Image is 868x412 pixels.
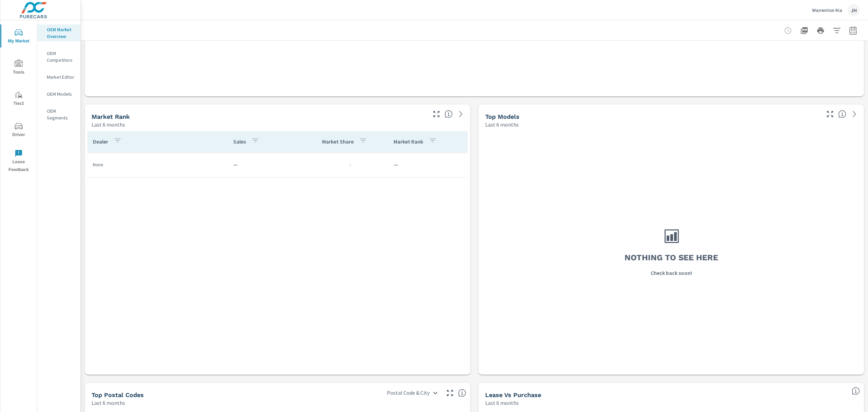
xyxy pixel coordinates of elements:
h3: Nothing to see here [625,252,718,263]
button: Select Date Range [846,24,860,37]
p: Last 6 months [485,399,519,407]
button: Make Fullscreen [431,109,442,119]
p: - [349,161,351,169]
span: Market Rank shows you how you rank, in terms of sales, to other dealerships in your market. “Mark... [445,110,453,118]
p: Sales [233,138,246,145]
a: See more details in report [849,109,860,119]
p: Warrenton Kia [812,7,842,13]
p: Market Rank [394,138,423,145]
h5: Top Postal Codes [92,391,144,398]
button: Apply Filters [830,24,844,37]
div: OEM Market Overview [37,24,80,41]
p: Last 6 months [485,120,519,129]
button: Make Fullscreen [825,109,835,119]
button: Print Report [814,24,827,37]
p: OEM Competitors [47,50,75,63]
span: Understand how shoppers are deciding to purchase vehicles. Sales data is based off market registr... [852,387,860,395]
p: Check back soon! [651,269,692,277]
div: Market Editor [37,72,80,82]
p: Dealer [93,138,108,145]
h5: Top Models [485,113,519,120]
span: Find the biggest opportunities within your model lineup nationwide. [Source: Market registration ... [838,110,846,118]
span: Tier2 [2,91,35,108]
p: Last 6 months [92,399,125,407]
span: Tools [2,60,35,76]
div: OEM Segments [37,106,80,123]
p: OEM Models [47,91,75,97]
p: Market Share [322,138,354,145]
span: Driver [2,122,35,139]
p: Market Editor [47,74,75,80]
p: — [394,161,462,169]
div: OEM Competitors [37,48,80,65]
p: — [233,161,298,169]
div: Postal Code & City [383,387,442,399]
div: JH [848,4,860,16]
span: Leave Feedback [2,149,35,174]
a: See more details in report [455,109,466,119]
span: My Market [2,29,35,45]
p: Last 6 months [92,120,125,129]
div: OEM Models [37,89,80,99]
button: "Export Report to PDF" [797,24,811,37]
div: nav menu [0,20,37,176]
button: Make Fullscreen [445,388,455,398]
span: Top Postal Codes shows you how you rank, in terms of sales, to other dealerships in your market. ... [458,389,466,397]
p: None [93,161,222,168]
h5: Lease vs Purchase [485,391,541,398]
h5: Market Rank [92,113,130,120]
p: OEM Segments [47,108,75,121]
p: OEM Market Overview [47,26,75,40]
